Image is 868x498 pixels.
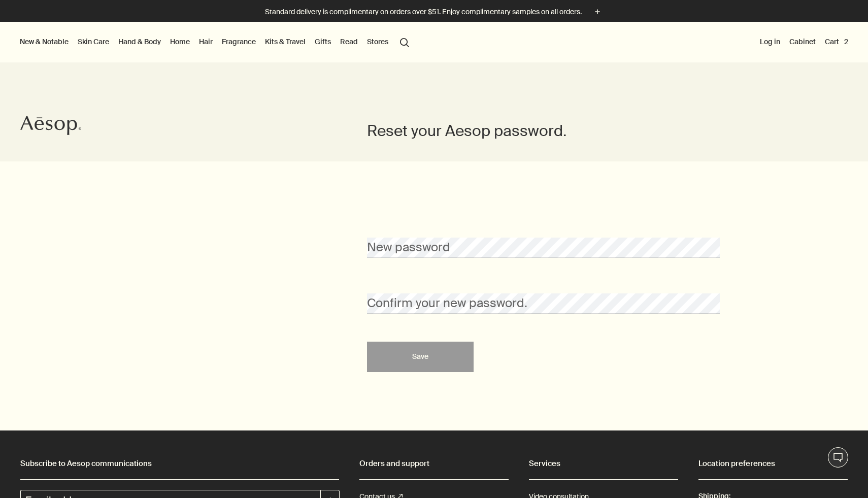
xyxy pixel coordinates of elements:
[823,35,850,48] button: Cart2
[359,456,509,471] h2: Orders and support
[698,456,848,471] h2: Location preferences
[395,32,414,51] button: Open search
[529,456,678,471] h2: Services
[263,35,308,48] a: Kits & Travel
[18,113,84,141] a: Aesop
[412,353,428,360] span: Save
[18,22,414,62] nav: primary
[758,22,850,62] nav: supplementary
[20,115,81,136] svg: Aesop
[313,35,333,48] a: Gifts
[20,456,339,471] h3: Subscribe to Aesop communications
[367,293,720,314] input: Confirm your new password.
[367,342,474,372] button: Save
[168,35,192,48] a: Home
[338,35,360,48] a: Read
[18,35,71,48] button: New & Notable
[265,6,603,18] button: Standard delivery is complimentary on orders over $51. Enjoy complimentary samples on all orders.
[787,35,818,48] a: Cabinet
[116,35,163,48] a: Hand & Body
[367,121,720,141] h1: Reset your Aesop password.
[367,238,720,258] input: New password
[76,35,111,48] a: Skin Care
[197,35,215,48] a: Hair
[220,35,258,48] a: Fragrance
[758,35,782,48] button: Log in
[828,447,848,468] button: Live Assistance
[265,7,582,17] p: Standard delivery is complimentary on orders over $51. Enjoy complimentary samples on all orders.
[365,35,390,48] button: Stores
